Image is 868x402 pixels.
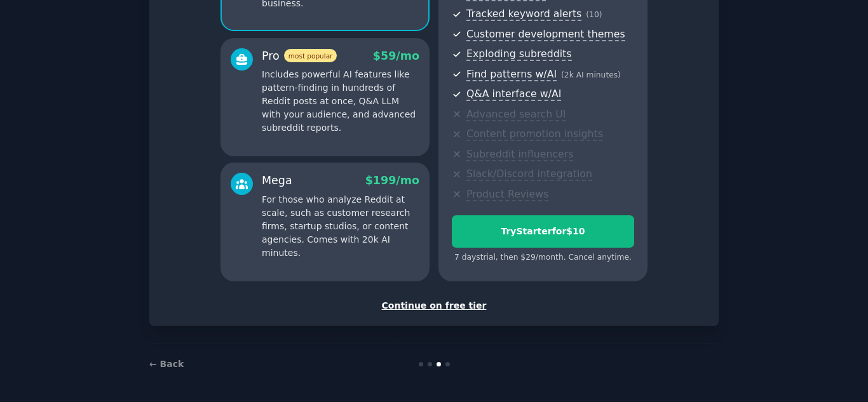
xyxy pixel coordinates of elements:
[262,68,419,135] p: Includes powerful AI features like pattern-finding in hundreds of Reddit posts at once, Q&A LLM w...
[466,28,625,41] span: Customer development themes
[466,88,561,101] span: Q&A interface w/AI
[561,70,621,79] span: ( 2k AI minutes )
[365,174,419,187] span: $ 199 /mo
[284,49,337,62] span: most popular
[466,128,603,141] span: Content promotion insights
[466,8,581,21] span: Tracked keyword alerts
[262,193,419,260] p: For those who analyze Reddit at scale, such as customer research firms, startup studios, or conte...
[149,359,184,369] a: ← Back
[466,68,557,81] span: Find patterns w/AI
[466,48,571,61] span: Exploding subreddits
[452,252,634,264] div: 7 days trial, then $ 29 /month . Cancel anytime.
[586,10,602,19] span: ( 10 )
[466,168,592,181] span: Slack/Discord integration
[452,225,634,238] div: Try Starter for $10
[262,173,292,189] div: Mega
[466,148,573,161] span: Subreddit influencers
[163,299,705,312] div: Continue on free tier
[452,215,634,248] button: TryStarterfor$10
[466,188,548,201] span: Product Reviews
[466,108,566,121] span: Advanced search UI
[262,48,337,64] div: Pro
[373,50,419,62] span: $ 59 /mo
